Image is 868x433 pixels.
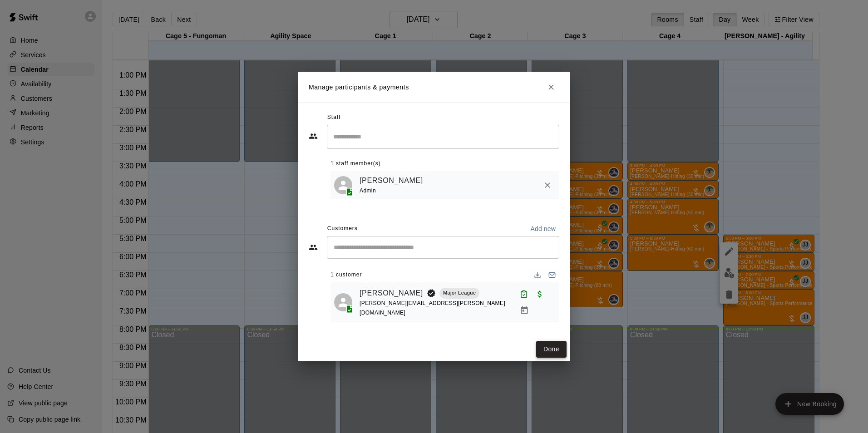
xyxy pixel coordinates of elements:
button: Close [543,79,559,95]
p: Major League [443,289,476,297]
div: Josh Jones [334,176,352,194]
span: [PERSON_NAME][EMAIL_ADDRESS][PERSON_NAME][DOMAIN_NAME] [360,300,505,316]
span: Paid [532,290,548,298]
svg: Customers [309,243,318,252]
div: Isla Smith [334,293,352,311]
p: Manage participants & payments [309,83,409,92]
span: Admin [360,187,376,194]
button: Remove [539,177,556,193]
div: Search staff [327,125,559,149]
p: Add new [530,224,556,233]
button: Attended [516,286,532,302]
div: Start typing to search customers... [327,236,559,259]
span: Customers [327,221,358,236]
span: 1 staff member(s) [330,157,381,171]
a: [PERSON_NAME] [360,287,423,299]
svg: Booking Owner [427,289,436,298]
span: Staff [327,110,340,125]
span: 1 customer [330,268,362,282]
svg: Staff [309,132,318,141]
button: Add new [527,221,559,236]
button: Download list [530,268,545,282]
button: Manage bookings & payment [516,302,533,319]
button: Done [536,341,567,358]
a: [PERSON_NAME] [360,175,423,187]
button: Email participants [545,268,559,282]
